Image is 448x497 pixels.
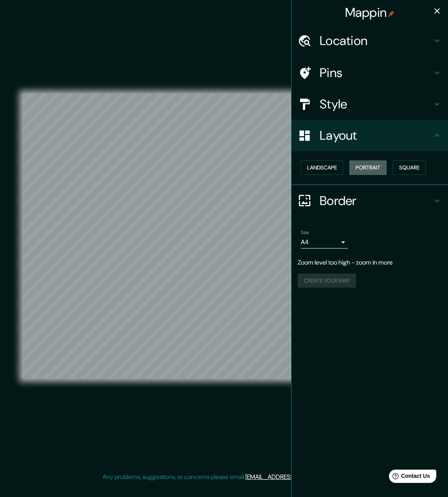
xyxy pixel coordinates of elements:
div: Location [291,25,448,56]
iframe: Help widget launcher [378,466,439,488]
div: Pins [291,57,448,88]
div: Border [291,185,448,216]
canvas: Map [22,94,426,379]
div: Layout [291,120,448,151]
h4: Style [320,96,432,112]
button: Square [393,160,426,175]
div: A4 [301,236,348,248]
h4: Pins [320,65,432,81]
div: Style [291,88,448,120]
label: Size [301,229,309,236]
h4: Mappin [345,5,395,20]
h4: Layout [320,128,432,143]
button: Landscape [301,160,343,175]
p: Zoom level too high - zoom in more [298,258,442,267]
a: [EMAIL_ADDRESS][DOMAIN_NAME] [245,473,342,481]
h4: Border [320,193,432,209]
h4: Location [320,33,432,49]
p: Any problems, suggestions, or concerns please email . [103,472,343,482]
button: Portrait [349,160,387,175]
img: pin-icon.png [388,11,394,17]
